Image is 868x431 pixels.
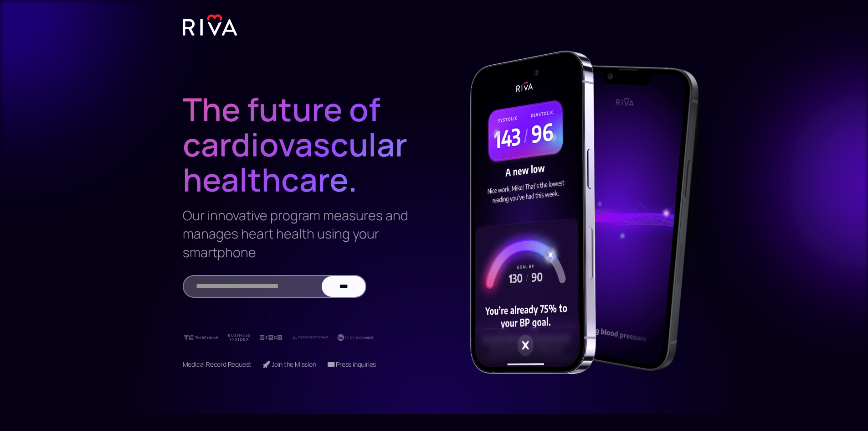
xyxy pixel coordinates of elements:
a: Medical Record Request [183,360,252,369]
h3: Our innovative program measures and manages heart health using your smartphone [183,206,412,261]
a: 📧 Press inquiries [327,360,376,369]
h1: The future of cardiovascular healthcare. [183,55,412,197]
form: Email Form [183,275,366,298]
a: 🚀 Join the Mission [262,360,316,369]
